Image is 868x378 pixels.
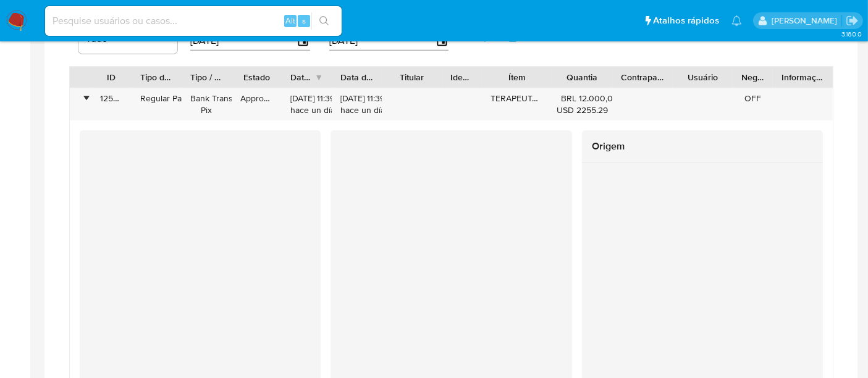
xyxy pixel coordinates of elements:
[302,15,306,27] span: s
[731,15,742,26] a: Notificações
[653,14,719,27] span: Atalhos rápidos
[772,15,841,27] p: alexandra.macedo@mercadolivre.com
[285,15,295,27] span: Alt
[846,14,859,27] a: Sair
[841,29,862,39] span: 3.160.0
[45,13,342,29] input: Pesquise usuários ou casos...
[311,12,337,30] button: search-icon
